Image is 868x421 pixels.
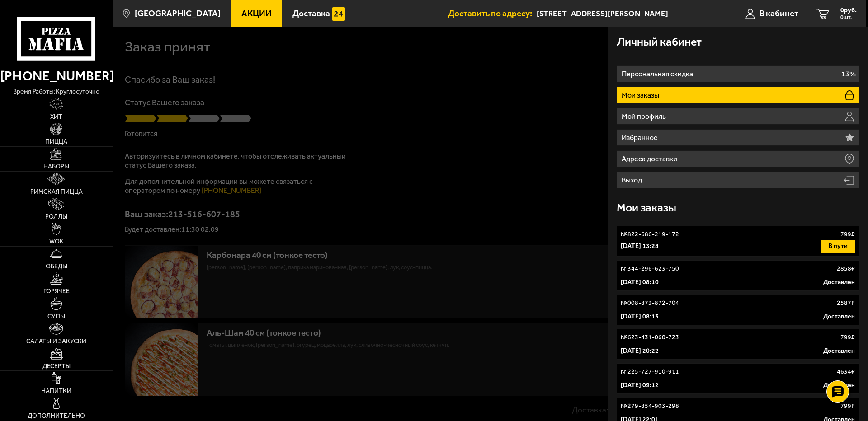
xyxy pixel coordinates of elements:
[50,114,62,120] span: Хит
[30,189,83,195] span: Римская пицца
[622,134,660,141] p: Избранное
[448,9,537,18] span: Доставить по адресу:
[821,240,855,253] button: В пути
[135,9,221,18] span: [GEOGRAPHIC_DATA]
[537,5,710,22] span: улица Профессора Качалова, 7
[621,230,679,239] p: № 822-686-219-172
[621,242,659,251] p: [DATE] 13:24
[41,388,71,394] span: Напитки
[837,264,855,273] p: 2858 ₽
[617,329,859,360] a: №623-431-060-723799₽[DATE] 20:22Доставлен
[46,263,67,270] span: Обеды
[837,367,855,376] p: 4634 ₽
[837,299,855,308] p: 2587 ₽
[759,9,798,18] span: В кабинет
[617,202,676,213] h3: Мои заказы
[621,346,659,356] p: [DATE] 20:22
[621,299,679,308] p: № 008-873-872-704
[621,367,679,376] p: № 225-727-910-911
[43,164,69,170] span: Наборы
[49,239,63,245] span: WOK
[622,177,644,184] p: Выход
[841,70,856,78] p: 13%
[617,226,859,257] a: №822-686-219-172799₽[DATE] 13:24В пути
[621,278,659,287] p: [DATE] 08:10
[840,402,855,411] p: 799 ₽
[621,264,679,273] p: № 344-296-623-750
[621,402,679,411] p: № 279-854-903-298
[241,9,272,18] span: Акции
[617,260,859,291] a: №344-296-623-7502858₽[DATE] 08:10Доставлен
[43,288,70,295] span: Горячее
[622,113,668,120] p: Мой профиль
[840,7,857,14] span: 0 руб.
[47,313,65,320] span: Супы
[840,230,855,239] p: 799 ₽
[332,7,345,21] img: 15daf4d41897b9f0e9f617042186c801.svg
[621,381,659,390] p: [DATE] 09:12
[621,312,659,321] p: [DATE] 08:13
[537,5,710,22] input: Ваш адрес доставки
[622,92,661,99] p: Мои заказы
[617,363,859,394] a: №225-727-910-9114634₽[DATE] 09:12Доставлен
[26,338,86,345] span: Салаты и закуски
[617,36,702,47] h3: Личный кабинет
[840,333,855,342] p: 799 ₽
[621,333,679,342] p: № 623-431-060-723
[45,214,67,220] span: Роллы
[823,381,855,390] p: Доставлен
[823,346,855,356] p: Доставлен
[45,139,67,145] span: Пицца
[622,155,679,163] p: Адреса доставки
[617,295,859,325] a: №008-873-872-7042587₽[DATE] 08:13Доставлен
[42,363,71,370] span: Десерты
[622,70,695,78] p: Персональная скидка
[840,14,857,20] span: 0 шт.
[292,9,330,18] span: Доставка
[823,278,855,287] p: Доставлен
[28,413,85,419] span: Дополнительно
[823,312,855,321] p: Доставлен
